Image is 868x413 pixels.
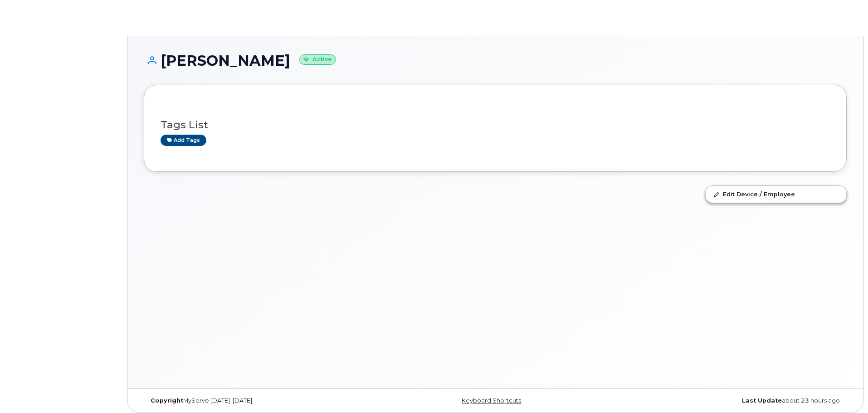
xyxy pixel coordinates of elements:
small: Active [299,54,336,65]
h1: [PERSON_NAME] [144,53,847,68]
div: about 23 hours ago [612,397,847,404]
a: Keyboard Shortcuts [462,397,521,404]
strong: Copyright [151,397,183,404]
a: Edit Device / Employee [706,186,846,202]
strong: Last Update [742,397,782,404]
a: Add tags [161,135,206,146]
h3: Tags List [161,119,830,131]
div: MyServe [DATE]–[DATE] [144,397,378,404]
